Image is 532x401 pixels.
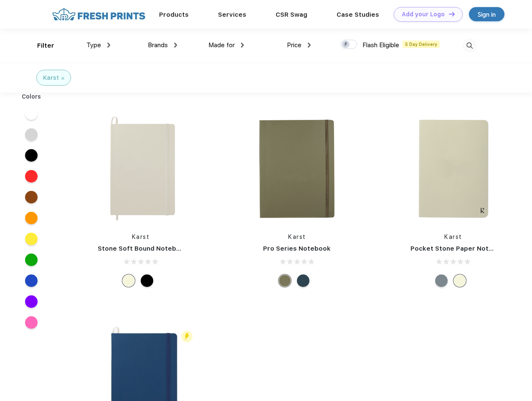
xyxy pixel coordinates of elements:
[98,245,188,252] a: Stone Soft Bound Notebook
[241,113,352,224] img: func=resize&h=266
[402,11,445,18] div: Add your Logo
[85,113,196,224] img: func=resize&h=266
[37,41,54,51] div: Filter
[174,43,177,48] img: dropdown.png
[15,92,48,101] div: Colors
[435,274,448,287] div: Gray
[449,12,455,16] img: DT
[410,245,509,252] a: Pocket Stone Paper Notebook
[159,11,189,18] a: Products
[43,74,59,82] div: Karst
[463,39,476,53] img: desktop_search.svg
[141,274,153,287] div: Black
[181,331,193,342] img: flash_active_toggle.svg
[208,41,235,49] span: Made for
[241,43,244,48] img: dropdown.png
[279,274,291,287] div: Olive
[148,41,168,49] span: Brands
[469,7,504,21] a: Sign in
[297,274,309,287] div: Navy
[478,10,496,19] div: Sign in
[122,274,135,287] div: Beige
[288,233,306,240] a: Karst
[308,43,311,48] img: dropdown.png
[453,274,466,287] div: Beige
[132,233,150,240] a: Karst
[287,41,301,49] span: Price
[398,113,509,224] img: func=resize&h=266
[403,41,440,48] span: 5 Day Delivery
[276,11,307,18] a: CSR Swag
[362,41,399,49] span: Flash Eligible
[61,77,64,80] img: filter_cancel.svg
[218,11,246,18] a: Services
[444,233,462,240] a: Karst
[107,43,110,48] img: dropdown.png
[86,41,101,49] span: Type
[263,245,331,252] a: Pro Series Notebook
[50,7,148,22] img: fo%20logo%202.webp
